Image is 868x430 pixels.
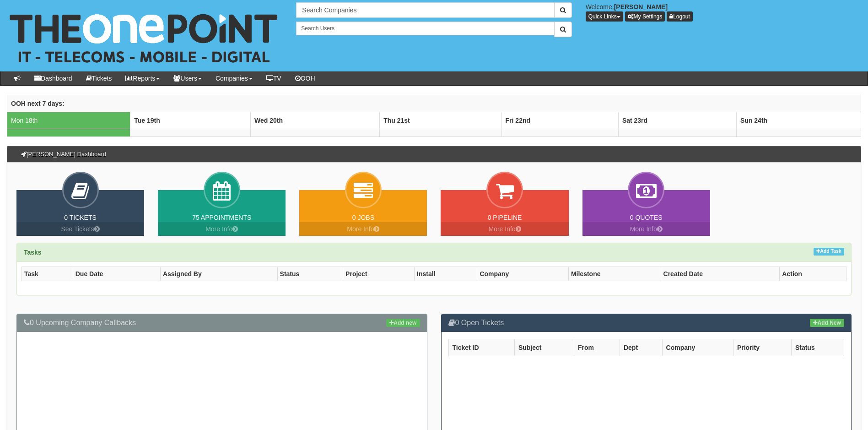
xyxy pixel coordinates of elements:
[296,2,554,18] input: Search Companies
[586,11,623,22] button: Quick Links
[386,319,420,327] a: Add new
[582,222,710,236] a: More Info
[7,112,130,129] td: Mon 18th
[477,267,569,281] th: Company
[27,71,79,85] a: Dashboard
[192,214,251,221] a: 75 Appointments
[277,267,343,281] th: Status
[24,249,42,256] strong: Tasks
[625,11,665,22] a: My Settings
[614,3,668,11] b: [PERSON_NAME]
[7,95,861,112] th: OOH next 7 days:
[488,214,522,221] a: 0 Pipeline
[160,267,277,281] th: Assigned By
[568,267,661,281] th: Milestone
[79,71,119,85] a: Tickets
[209,71,259,85] a: Companies
[16,222,144,236] a: See Tickets
[158,222,286,236] a: More Info
[736,112,861,129] th: Sun 24th
[661,267,780,281] th: Created Date
[810,319,844,327] a: Add New
[574,339,620,356] th: From
[288,71,322,85] a: OOH
[501,112,618,129] th: Fri 22nd
[618,112,736,129] th: Sat 23rd
[250,112,379,129] th: Wed 20th
[667,11,693,22] a: Logout
[22,267,73,281] th: Task
[579,2,868,22] div: Welcome,
[296,22,554,35] input: Search Users
[448,339,514,356] th: Ticket ID
[130,112,251,129] th: Tue 19th
[299,222,427,236] a: More Info
[24,319,420,327] h3: 0 Upcoming Company Callbacks
[16,147,111,162] h3: [PERSON_NAME] Dashboard
[814,248,844,256] a: Add Task
[441,222,568,236] a: More Info
[167,71,209,85] a: Users
[73,267,160,281] th: Due Date
[780,267,846,281] th: Action
[630,214,663,221] a: 0 Quotes
[791,339,844,356] th: Status
[343,267,415,281] th: Project
[448,319,845,327] h3: 0 Open Tickets
[733,339,791,356] th: Priority
[662,339,733,356] th: Company
[259,71,288,85] a: TV
[380,112,501,129] th: Thu 21st
[352,214,374,221] a: 0 Jobs
[64,214,97,221] a: 0 Tickets
[620,339,662,356] th: Dept
[514,339,574,356] th: Subject
[415,267,477,281] th: Install
[119,71,167,85] a: Reports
